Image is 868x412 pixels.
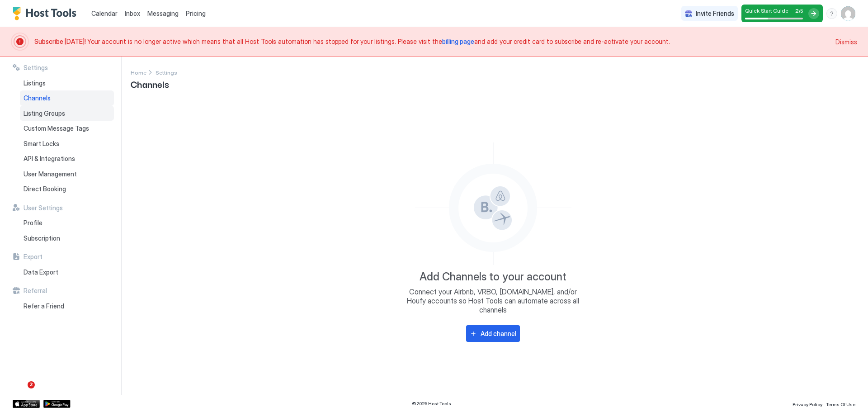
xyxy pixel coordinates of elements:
a: Channels [20,90,114,106]
a: Host Tools Logo [13,7,80,20]
div: Dismiss [835,37,857,47]
span: Inbox [125,9,140,17]
span: Invite Friends [696,9,734,18]
span: Calendar [91,9,118,17]
a: Profile [20,215,114,231]
a: API & Integrations [20,151,114,166]
a: Home [131,67,146,77]
a: Refer a Friend [20,298,114,314]
span: Export [24,253,42,261]
a: App Store [13,400,40,408]
a: Calendar [91,9,118,18]
span: API & Integrations [24,155,75,163]
a: Listing Groups [20,106,114,121]
span: Listings [24,79,46,87]
div: menu [826,8,837,19]
span: Refer a Friend [24,302,64,310]
span: Connect your Airbnb, VRBO, [DOMAIN_NAME], and/or Houfy accounts so Host Tools can automate across... [403,287,584,314]
a: Inbox [125,9,140,18]
span: Terms Of Use [826,402,855,407]
a: Smart Locks [20,136,114,152]
span: 2 [795,7,799,14]
a: Privacy Policy [793,399,822,408]
div: User profile [841,6,855,21]
div: Breadcrumb [131,67,146,77]
iframe: Intercom live chat [9,381,31,403]
a: Settings [156,67,177,77]
span: Profile [24,219,42,227]
span: Listing Groups [24,109,65,118]
button: Add channel [466,325,520,342]
span: Referral [24,287,47,295]
a: User Management [20,166,114,182]
span: Pricing [186,9,206,18]
span: Smart Locks [24,140,59,148]
span: User Settings [24,204,63,212]
span: Channels [131,77,169,90]
span: Add Channels to your account [420,270,566,284]
a: Terms Of Use [826,399,855,408]
a: Listings [20,76,114,91]
span: Home [131,69,146,76]
span: Settings [156,69,177,76]
span: Quick Start Guide [745,7,788,14]
span: Direct Booking [24,185,66,193]
div: Add channel [481,329,516,338]
span: Subscribe [DATE]! [34,38,87,45]
span: © 2025 Host Tools [412,401,451,407]
span: 2 [28,381,35,388]
a: billing page [442,38,474,45]
span: / 5 [799,8,803,14]
a: Google Play Store [43,400,71,408]
span: User Management [24,170,77,178]
a: Subscription [20,231,114,246]
span: Subscription [24,234,60,242]
span: Custom Message Tags [24,124,89,133]
span: Your account is no longer active which means that all Host Tools automation has stopped for your ... [34,38,830,46]
span: Privacy Policy [793,402,822,407]
span: Data Export [24,268,58,276]
span: Messaging [147,9,179,17]
a: Data Export [20,265,114,280]
a: Direct Booking [20,181,114,197]
a: Messaging [147,9,179,18]
div: Empty image [415,142,571,267]
span: Settings [24,64,48,72]
span: Channels [24,94,51,102]
div: Breadcrumb [156,67,177,77]
a: Custom Message Tags [20,121,114,136]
